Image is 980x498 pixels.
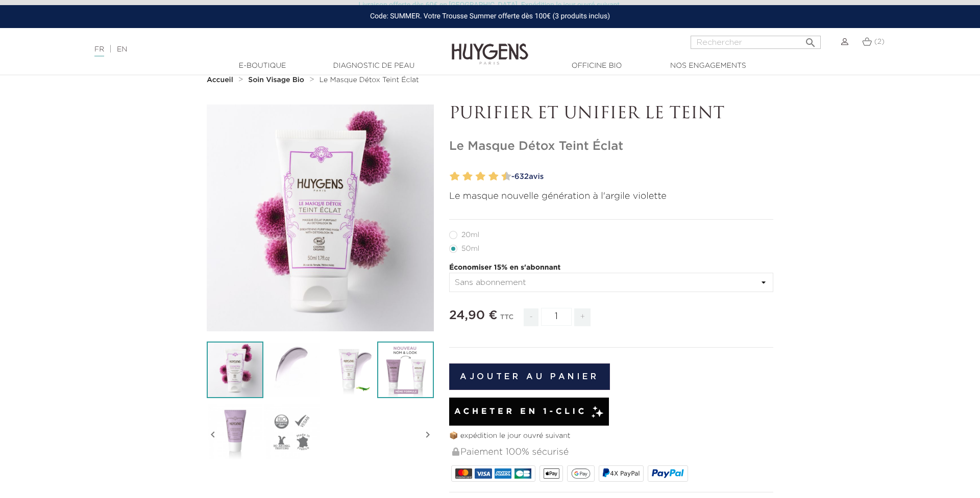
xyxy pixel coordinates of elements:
[321,342,377,398] img: Le Masque Détox 50ml
[691,36,821,49] input: Rechercher
[541,308,572,326] input: Quantité
[207,76,233,84] strong: Accueil
[320,76,419,84] span: Le Masque Détox Teint Éclat
[248,76,307,84] a: Soin Visage Bio
[514,468,531,479] img: CB_NATIONALE
[610,470,640,477] span: 4X PayPal
[544,468,559,479] img: apple_pay
[452,169,460,184] label: 2
[449,245,492,253] label: 50ml
[207,76,235,84] a: Accueil
[449,190,773,203] p: Le masque nouvelle génération à l'argile violette
[460,169,464,184] label: 3
[449,309,498,322] span: 24,90 €
[801,33,820,46] button: 
[320,76,419,84] a: Le Masque Détox Teint Éclat
[474,169,477,184] label: 5
[323,61,425,71] a: Diagnostic de peau
[248,76,304,84] strong: Soin Visage Bio
[546,61,648,71] a: Officine Bio
[508,169,773,185] a: -632avis
[862,38,885,46] a: (2)
[524,308,538,326] span: -
[449,263,773,273] p: Économiser 15% en s'abonnant
[449,431,773,441] p: 📦 expédition le jour ouvré suivant
[455,468,472,479] img: MASTERCARD
[574,308,591,326] span: +
[94,46,104,57] a: FR
[449,104,773,124] p: PURIFIER ET UNIFIER LE TEINT
[207,409,219,460] i: 
[207,403,263,460] img: La Boue de Beauté 20ml
[499,169,503,184] label: 9
[449,231,492,239] label: 20ml
[495,468,511,479] img: AMEX
[571,468,591,479] img: google_pay
[422,409,434,460] i: 
[117,46,127,53] a: EN
[89,43,401,56] div: |
[465,169,473,184] label: 4
[452,448,459,456] img: Paiement 100% sécurisé
[657,61,759,71] a: Nos engagements
[491,169,498,184] label: 8
[475,468,492,479] img: VISA
[478,169,485,184] label: 6
[500,306,513,334] div: TTC
[486,169,490,184] label: 7
[514,173,529,180] span: 632
[207,342,263,398] img: Le Masque Détox Teint Éclat
[449,139,773,154] h1: Le Masque Détox Teint Éclat
[451,441,773,463] div: Paiement 100% sécurisé
[504,169,511,184] label: 10
[449,363,610,390] button: Ajouter au panier
[211,61,313,71] a: E-Boutique
[448,169,451,184] label: 1
[804,34,817,46] i: 
[874,38,885,45] span: (2)
[452,27,528,66] img: Huygens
